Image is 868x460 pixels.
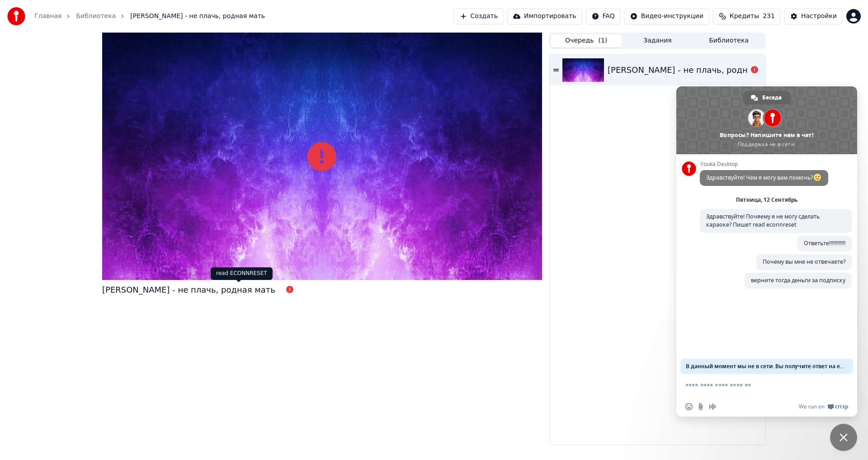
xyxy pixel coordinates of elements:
[784,8,843,24] button: Настройки
[763,12,775,21] span: 231
[799,403,848,410] a: We run onCrisp
[608,64,781,76] div: [PERSON_NAME] - не плачь, родная мать
[709,403,716,410] span: Запись аудиосообщения
[835,403,848,410] span: Crisp
[586,8,621,24] button: FAQ
[686,359,848,374] span: В данный момент мы не в сети. Вы получите ответ на email.
[34,12,265,21] nav: breadcrumb
[751,276,845,284] span: верните тогда деньги за подписку
[76,12,116,21] a: Библиотека
[622,34,693,47] button: Задания
[706,213,820,228] span: Здравствуйте! Почяему я не могу сделать караоке? Пишет read econnreset
[799,403,825,410] span: We run on
[736,197,797,203] div: Пятница, 12 Сентябрь
[762,91,782,104] span: Беседа
[34,12,61,21] a: Главная
[743,91,791,104] div: Беседа
[551,34,622,47] button: Очередь
[102,284,275,296] div: [PERSON_NAME] - не плачь, родная мать
[624,8,709,24] button: Видео-инструкции
[804,239,845,247] span: Ответьте!!!!!!!!!!!!
[763,258,845,266] span: Почему вы мне не отвечаете?
[454,8,504,24] button: Создать
[598,36,607,45] span: ( 1 )
[706,174,822,181] span: Здравствуйте! Чем я могу вам помочь?
[730,12,759,21] span: Кредиты
[713,8,781,24] button: Кредиты231
[507,8,582,24] button: Импортировать
[7,7,25,25] img: youka
[801,12,837,21] div: Настройки
[130,12,265,21] span: [PERSON_NAME] - не плачь, родная мать
[700,161,828,167] span: Youka Desktop
[693,34,764,47] button: Библиотека
[685,403,693,410] span: Вставить emoji
[211,267,273,280] div: read ECONNRESET
[697,403,704,410] span: Отправить файл
[830,424,857,451] div: Закрыть чат
[685,382,828,390] textarea: Отправьте сообщение...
